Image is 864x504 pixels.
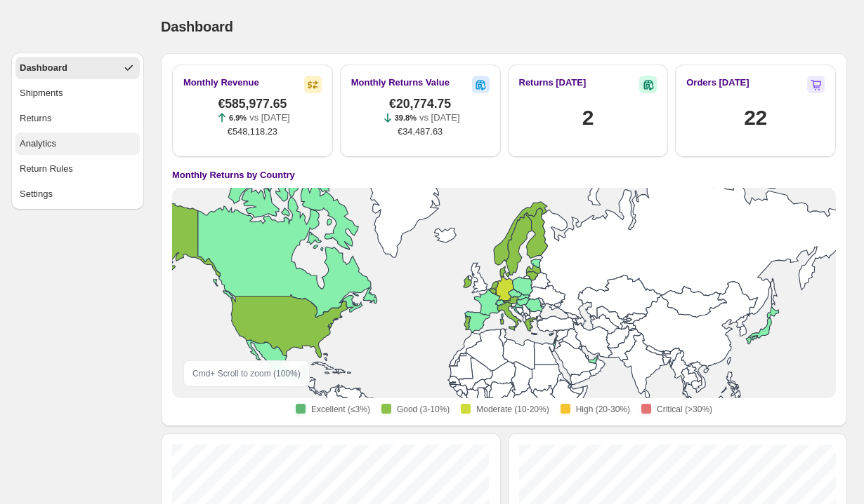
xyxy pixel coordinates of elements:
[519,76,587,90] h2: Returns [DATE]
[582,104,594,132] h1: 2
[249,111,290,125] p: vs [DATE]
[686,76,749,90] h2: Orders [DATE]
[576,404,630,415] span: High (20-30%)
[15,158,140,180] button: Return Rules
[311,404,370,415] span: Excellent (≤3%)
[15,132,140,155] button: Analytics
[183,76,259,90] h2: Monthly Revenue
[15,57,140,79] button: Dashboard
[476,404,549,415] span: Moderate (10-20%)
[172,168,295,182] h4: Monthly Returns by Country
[229,114,247,122] span: 6.9%
[20,137,56,151] div: Analytics
[744,104,767,132] h1: 22
[351,76,450,90] h2: Monthly Returns Value
[20,187,53,201] div: Settings
[15,183,140,205] button: Settings
[20,111,52,125] div: Returns
[15,107,140,130] button: Returns
[20,162,73,176] div: Return Rules
[397,404,450,415] span: Good (3-10%)
[20,61,67,75] div: Dashboard
[218,97,287,111] span: €585,977.65
[398,125,443,139] span: €34,487.63
[20,86,63,100] div: Shipments
[15,82,140,104] button: Shipments
[657,404,712,415] span: Critical (>30%)
[228,125,277,139] span: €548,118.23
[395,114,417,122] span: 39.8%
[161,19,233,34] span: Dashboard
[419,111,460,125] p: vs [DATE]
[183,360,310,387] div: Cmd + Scroll to zoom ( 100 %)
[389,97,451,111] span: €20,774.75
